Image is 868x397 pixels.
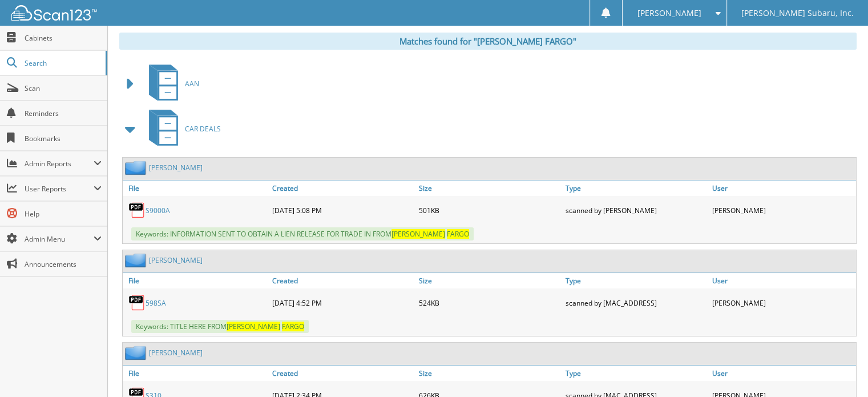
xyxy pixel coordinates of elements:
[269,291,416,314] div: [DATE] 4:52 PM
[269,273,416,288] a: Created
[811,342,868,397] iframe: Chat Widget
[709,273,856,288] a: User
[25,234,94,244] span: Admin Menu
[563,291,709,314] div: scanned by [MAC_ADDRESS]
[709,181,856,196] a: User
[25,159,94,169] span: Admin Reports
[25,209,102,219] span: Help
[391,229,445,239] span: [PERSON_NAME]
[146,206,170,215] a: S9000A
[131,320,309,333] span: Keywords: TITLE HERE FROM
[125,161,149,175] img: folder2.png
[149,163,203,173] a: [PERSON_NAME]
[269,199,416,222] div: [DATE] 5:08 PM
[416,199,563,222] div: 501KB
[185,124,221,134] span: CAR DEALS
[125,346,149,360] img: folder2.png
[25,184,94,194] span: User Reports
[11,5,97,21] img: scan123-logo-white.svg
[25,58,100,68] span: Search
[709,366,856,381] a: User
[123,366,269,381] a: File
[637,10,701,17] span: [PERSON_NAME]
[416,181,563,196] a: Size
[25,109,102,118] span: Reminders
[269,366,416,381] a: Created
[563,273,709,288] a: Type
[123,181,269,196] a: File
[447,229,469,239] span: FARGO
[25,83,102,93] span: Scan
[123,273,269,288] a: File
[128,294,146,311] img: PDF.png
[709,199,856,222] div: [PERSON_NAME]
[25,259,102,269] span: Announcements
[563,199,709,222] div: scanned by [PERSON_NAME]
[25,33,102,43] span: Cabinets
[282,322,304,331] span: FARGO
[149,348,203,358] a: [PERSON_NAME]
[25,134,102,143] span: Bookmarks
[709,291,856,314] div: [PERSON_NAME]
[128,202,146,219] img: PDF.png
[125,253,149,267] img: folder2.png
[142,106,221,151] a: CAR DEALS
[149,255,203,265] a: [PERSON_NAME]
[269,181,416,196] a: Created
[563,366,709,381] a: Type
[142,61,199,106] a: AAN
[416,291,563,314] div: 524KB
[563,181,709,196] a: Type
[741,10,854,17] span: [PERSON_NAME] Subaru, Inc.
[146,298,166,308] a: 598SA
[119,33,857,50] div: Matches found for "[PERSON_NAME] FARGO"
[416,366,563,381] a: Size
[185,79,199,89] span: AAN
[131,227,474,240] span: Keywords: INFORMATION SENT TO OBTAIN A LIEN RELEASE FOR TRADE IN FROM
[227,322,280,331] span: [PERSON_NAME]
[416,273,563,288] a: Size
